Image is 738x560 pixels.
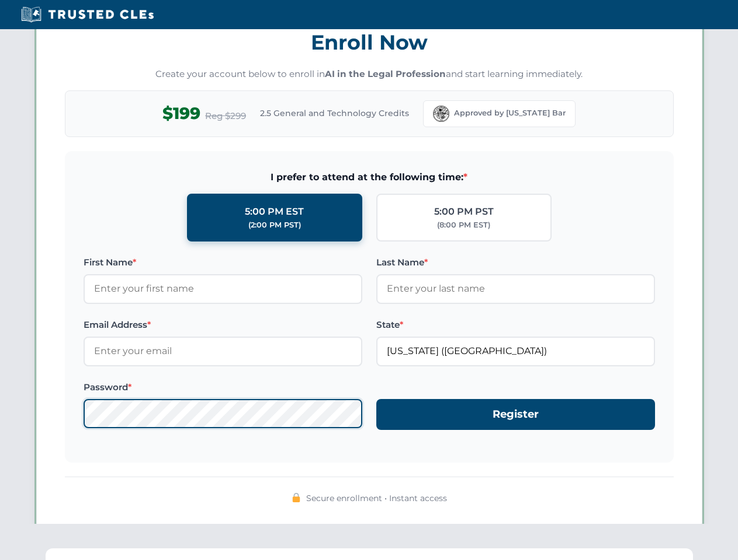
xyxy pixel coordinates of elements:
[84,318,362,332] label: Email Address
[65,24,674,61] h3: Enroll Now
[433,106,449,122] img: Florida Bar
[376,274,655,303] input: Enter your last name
[162,100,200,127] span: $199
[454,107,566,119] span: Approved by [US_STATE] Bar
[84,337,362,366] input: Enter your email
[306,492,447,505] span: Secure enrollment • Instant access
[18,6,157,23] img: Trusted CLEs
[437,219,490,231] div: (8:00 PM EST)
[245,204,304,219] div: 5:00 PM EST
[434,204,494,219] div: 5:00 PM PST
[84,256,362,269] label: First Name
[376,256,655,269] label: Last Name
[84,274,362,303] input: Enter your first name
[376,337,655,366] input: Florida (FL)
[260,107,409,120] span: 2.5 General and Technology Credits
[376,318,655,332] label: State
[248,219,301,231] div: (2:00 PM PST)
[325,68,446,79] strong: AI in the Legal Profession
[205,109,246,123] span: Reg $299
[84,170,655,185] span: I prefer to attend at the following time:
[292,493,301,502] img: 🔒
[376,399,655,430] button: Register
[65,68,674,81] p: Create your account below to enroll in and start learning immediately.
[84,380,362,394] label: Password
